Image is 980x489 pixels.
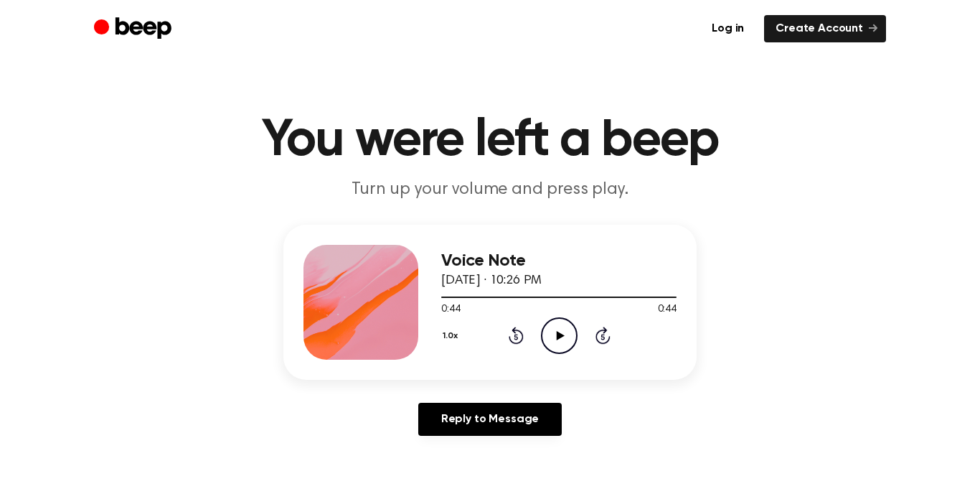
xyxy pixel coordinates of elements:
span: 0:44 [441,302,460,317]
p: Turn up your volume and press play. [215,178,765,202]
a: Create Account [764,15,886,42]
a: Beep [94,15,175,43]
h3: Voice Note [441,251,677,271]
h1: You were left a beep [123,115,857,167]
span: 0:44 [658,302,677,317]
button: 1.0x [441,324,463,348]
a: Log in [700,15,755,42]
span: [DATE] · 10:26 PM [441,274,542,287]
a: Reply to Message [418,403,562,436]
